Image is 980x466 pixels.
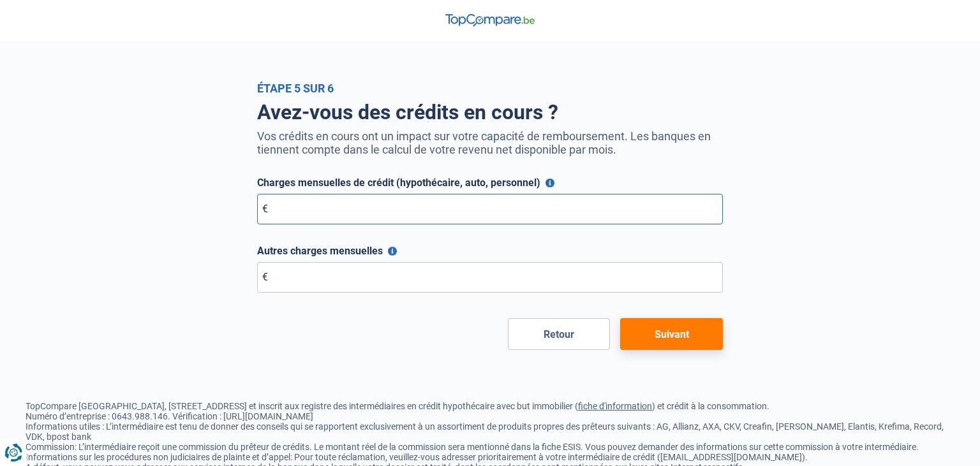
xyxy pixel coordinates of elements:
[578,401,652,411] a: fiche d'information
[257,82,723,95] div: Étape 5 sur 6
[262,203,268,215] span: €
[262,271,268,283] span: €
[445,14,535,27] img: TopCompare Logo
[257,177,723,189] label: Charges mensuelles de crédit (hypothécaire, auto, personnel)
[257,245,723,257] label: Autres charges mensuelles
[257,129,723,156] p: Vos crédits en cours ont un impact sur votre capacité de remboursement. Les banques en tiennent c...
[508,318,611,350] button: Retour
[388,247,397,256] button: Autres charges mensuelles
[257,100,723,124] h1: Avez-vous des crédits en cours ?
[546,178,554,187] button: Charges mensuelles de crédit (hypothécaire, auto, personnel)
[620,318,723,350] button: Suivant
